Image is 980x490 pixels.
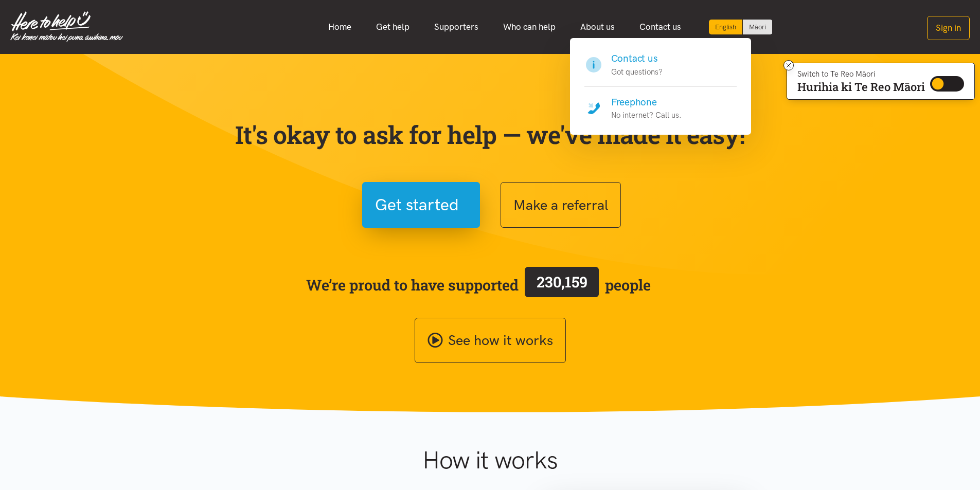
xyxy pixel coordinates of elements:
[611,51,663,66] h4: Contact us
[233,120,747,150] p: It's okay to ask for help — we've made it easy!
[709,20,743,34] div: Current language
[519,265,605,305] a: 230,159
[611,109,682,121] p: No internet? Call us.
[316,16,364,38] a: Home
[797,82,925,92] p: Hurihia ki Te Reo Māori
[568,16,627,38] a: About us
[306,265,651,305] span: We’re proud to have supported people
[322,445,658,475] h1: How it works
[927,16,970,40] button: Sign in
[797,71,925,77] p: Switch to Te Reo Māori
[10,11,123,42] img: Home
[537,272,587,292] span: 230,159
[743,20,772,34] a: Switch to Te Reo Māori
[611,66,663,78] p: Got questions?
[491,16,568,38] a: Who can help
[709,20,773,34] div: Language toggle
[375,192,459,218] span: Get started
[627,16,693,38] a: Contact us
[422,16,491,38] a: Supporters
[415,318,566,364] a: See how it works
[584,87,737,122] a: Freephone No internet? Call us.
[611,95,682,110] h4: Freephone
[364,16,422,38] a: Get help
[362,182,480,228] button: Get started
[570,38,751,135] div: Contact us
[501,182,621,228] button: Make a referral
[584,51,737,87] a: Contact us Got questions?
